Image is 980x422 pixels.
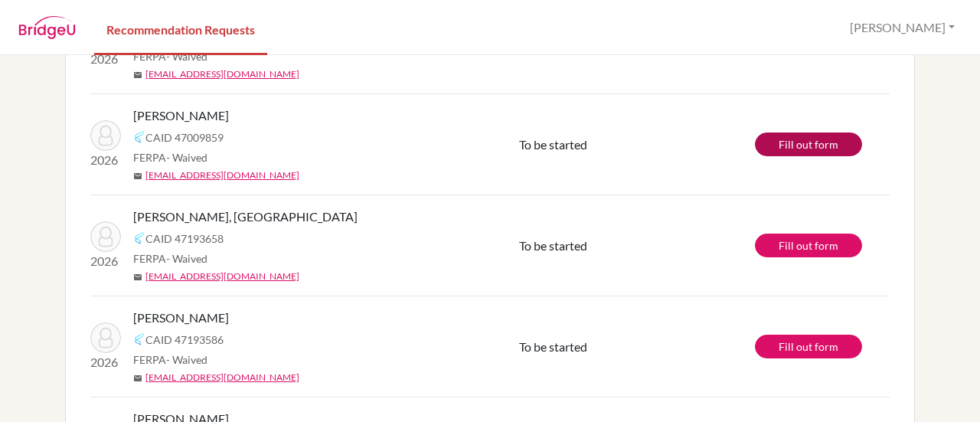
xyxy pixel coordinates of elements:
span: To be started [519,137,587,152]
img: Common App logo [133,232,145,244]
p: 2026 [90,353,121,371]
span: CAID 47193586 [145,332,224,348]
a: [EMAIL_ADDRESS][DOMAIN_NAME] [145,371,299,384]
img: BridgeU logo [18,16,76,39]
span: - Waived [166,252,207,265]
p: 2026 [90,252,121,270]
span: mail [133,273,142,282]
span: mail [133,374,142,383]
span: mail [133,172,142,181]
span: [PERSON_NAME], [GEOGRAPHIC_DATA] [133,208,358,226]
a: [EMAIL_ADDRESS][DOMAIN_NAME] [145,168,299,182]
span: FERPA [133,149,207,165]
span: mail [133,70,142,80]
span: CAID 47193658 [145,231,224,247]
span: - Waived [166,50,207,63]
span: [PERSON_NAME] [133,106,229,125]
a: Recommendation Requests [94,2,267,55]
img: De Lima, Bruno [90,322,121,353]
span: To be started [519,238,587,253]
img: Common App logo [133,333,145,345]
span: FERPA [133,352,207,368]
p: 2026 [90,50,121,68]
p: 2026 [90,151,121,169]
span: CAID 47009859 [145,129,224,146]
a: [EMAIL_ADDRESS][DOMAIN_NAME] [145,67,299,81]
a: Fill out form [755,234,862,257]
span: FERPA [133,48,207,64]
img: Andrade, Maya [90,120,121,151]
a: Fill out form [755,132,862,156]
img: Common App logo [133,131,145,143]
button: [PERSON_NAME] [843,13,962,42]
span: To be started [519,339,587,354]
span: - Waived [166,353,207,366]
span: - Waived [166,151,207,164]
a: [EMAIL_ADDRESS][DOMAIN_NAME] [145,270,299,283]
img: Davi Araujo, Thalles [90,221,121,252]
span: FERPA [133,250,207,267]
span: [PERSON_NAME] [133,309,229,327]
a: Fill out form [755,335,862,358]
